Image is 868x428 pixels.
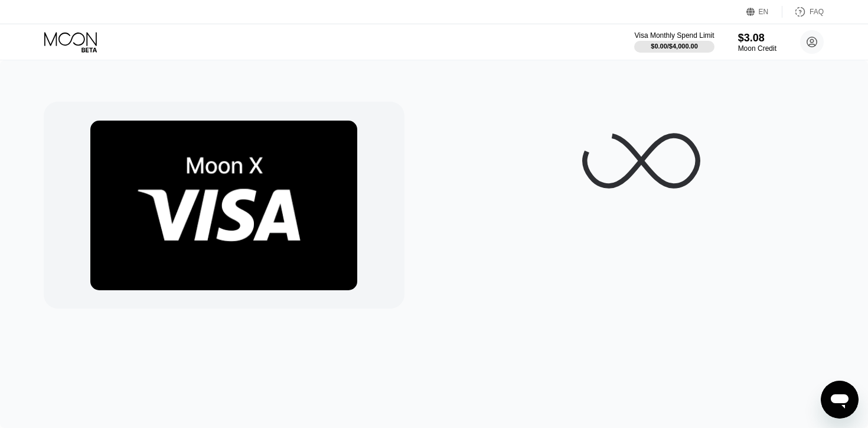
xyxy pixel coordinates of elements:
[738,32,776,44] div: $3.08
[782,6,824,18] div: FAQ
[634,31,714,53] div: Visa Monthly Spend Limit$0.00/$4,000.00
[651,43,698,50] div: $0.00 / $4,000.00
[759,8,769,16] div: EN
[738,32,776,53] div: $3.08Moon Credit
[821,381,859,419] iframe: Button to launch messaging window
[634,31,714,40] div: Visa Monthly Spend Limit
[746,6,782,18] div: EN
[810,8,824,16] div: FAQ
[738,44,776,53] div: Moon Credit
